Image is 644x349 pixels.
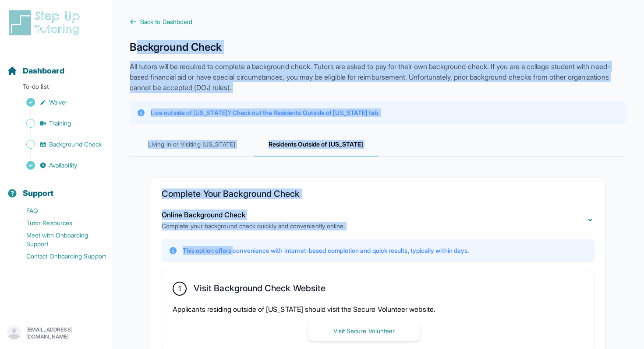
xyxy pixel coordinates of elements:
[130,17,626,26] a: Back to Dashboard
[7,250,112,262] a: Contact Onboarding Support
[130,61,626,93] p: All tutors will be required to complete a background check. Tutors are asked to pay for their own...
[7,229,112,250] a: Meet with Onboarding Support
[7,96,112,108] a: Waiver
[173,304,584,314] p: Applicants residing outside of [US_STATE] should visit the Secure Volunteer website.
[7,159,112,171] a: Availability
[7,217,112,229] a: Tutor Resources
[151,108,379,117] p: Live outside of [US_STATE]? Check out the Residents Outside of [US_STATE] tab.
[194,283,326,297] h2: Visit Background Check Website
[178,283,181,294] span: 1
[4,173,108,203] button: Support
[49,119,71,128] span: Training
[4,51,108,80] button: Dashboard
[162,222,345,230] p: Complete your background check quickly and conveniently online.
[49,140,102,149] span: Background Check
[130,40,626,54] h1: Background Check
[183,246,469,255] p: This option offers convenience with internet-based completion and quick results, typically within...
[49,98,67,107] span: Waiver
[7,65,64,77] a: Dashboard
[130,133,626,157] nav: Tabs
[162,188,594,202] h2: Complete Your Background Check
[308,326,420,335] a: Visit Secure Volunteer
[162,209,594,230] button: Online Background CheckComplete your background check quickly and conveniently online.
[7,205,112,217] a: FAQ
[254,133,379,157] span: Residents Outside of [US_STATE]
[23,65,64,77] span: Dashboard
[26,326,105,340] p: [EMAIL_ADDRESS][DOMAIN_NAME]
[130,133,254,157] span: Living in or Visiting [US_STATE]
[7,138,112,150] a: Background Check
[7,117,112,129] a: Training
[140,17,192,26] span: Back to Dashboard
[4,82,108,94] p: To-do list
[7,9,85,37] img: logo
[162,210,245,219] span: Online Background Check
[7,325,105,341] button: [EMAIL_ADDRESS][DOMAIN_NAME]
[49,161,77,170] span: Availability
[308,321,420,341] button: Visit Secure Volunteer
[23,187,54,199] span: Support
